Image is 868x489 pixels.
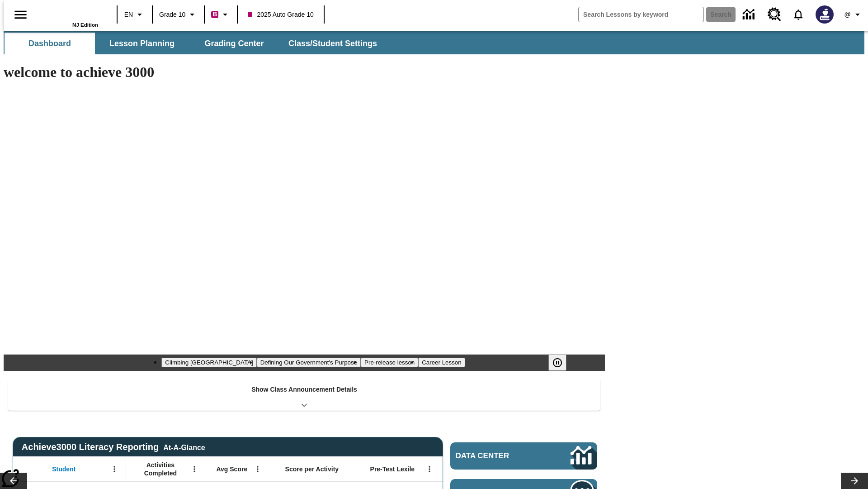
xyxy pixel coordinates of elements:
[39,3,98,28] div: Home
[39,4,98,22] a: Home
[216,465,247,473] span: Avg Score
[251,462,264,476] button: Open Menu
[108,462,121,476] button: Open Menu
[188,462,201,476] button: Open Menu
[737,2,762,27] a: Data Center
[189,33,279,54] button: Grading Center
[156,6,201,23] button: Grade: Grade 10, Select a grade
[839,6,868,23] button: Profile/Settings
[5,33,95,54] button: Dashboard
[4,33,385,54] div: SubNavbar
[208,6,234,23] button: Boost Class color is violet red. Change class color
[370,465,415,473] span: Pre-Test Lexile
[816,5,834,24] img: Avatar
[159,10,185,19] span: Grade 10
[450,442,597,470] a: Data Center
[281,33,384,54] button: Class/Student Settings
[120,6,149,23] button: Language: EN, Select a language
[456,451,540,460] span: Data Center
[361,358,418,367] button: Slide 3 Pre-release lesson
[579,7,703,22] input: search field
[841,473,868,489] button: Lesson carousel, Next
[787,3,810,26] a: Notifications
[548,355,566,371] button: Pause
[4,64,605,81] h1: welcome to achieve 3000
[251,385,357,394] p: Show Class Announcement Details
[163,442,205,452] div: At-A-Glance
[161,358,256,367] button: Slide 1 Climbing Mount Tai
[212,9,217,20] span: B
[8,379,600,411] div: Show Class Announcement Details
[97,33,187,54] button: Lesson Planning
[844,10,850,19] span: @
[131,461,190,477] span: Activities Completed
[248,10,313,19] span: 2025 Auto Grade 10
[257,358,361,367] button: Slide 2 Defining Our Government's Purpose
[4,31,864,54] div: SubNavbar
[762,2,787,27] a: Resource Center, Will open in new tab
[548,355,576,371] div: Pause
[72,22,98,28] span: NJ Edition
[7,1,34,28] button: Open side menu
[124,10,133,19] span: EN
[22,442,205,452] span: Achieve3000 Literacy Reporting
[52,465,75,473] span: Student
[423,462,436,476] button: Open Menu
[810,3,839,26] button: Select a new avatar
[285,465,339,473] span: Score per Activity
[418,358,465,367] button: Slide 4 Career Lesson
